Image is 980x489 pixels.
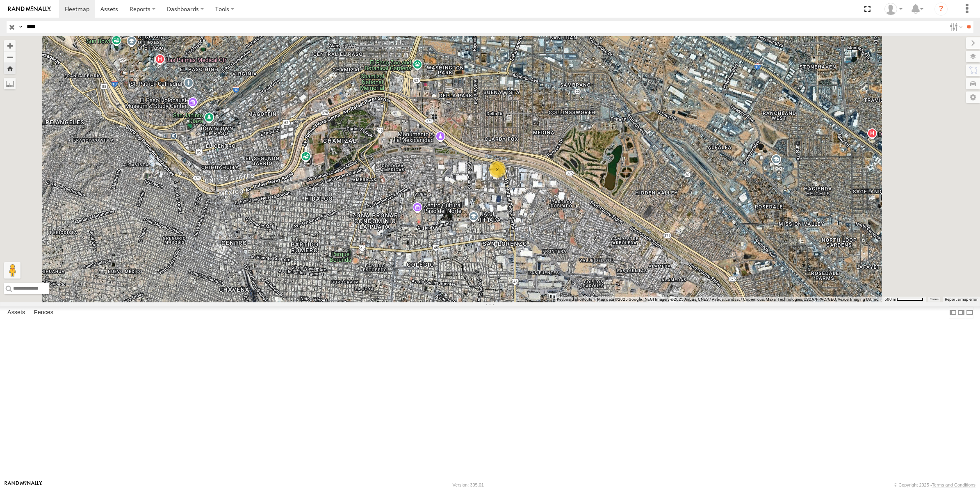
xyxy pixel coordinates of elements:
a: Terms and Conditions [932,482,975,487]
label: Map Settings [966,91,980,103]
button: Drag Pegman onto the map to open Street View [4,262,21,279]
label: Fences [30,307,57,318]
div: 2 [489,161,506,178]
button: Keyboard shortcuts [557,297,592,302]
label: Assets [3,307,29,318]
button: Zoom Home [4,63,16,74]
img: rand-logo.svg [8,6,51,12]
label: Hide Summary Table [966,306,974,318]
label: Measure [4,78,16,89]
label: Dock Summary Table to the Left [949,306,957,318]
a: Visit our Website [5,481,42,489]
label: Dock Summary Table to the Right [957,306,965,318]
span: Map data ©2025 Google, INEGI Imagery ©2025 Airbus, CNES / Airbus, Landsat / Copernicus, Maxar Tec... [597,297,880,302]
div: Roberto Garcia [882,3,905,15]
label: Search Filter Options [946,21,964,33]
button: Zoom out [4,51,16,63]
label: Search Query [17,21,24,33]
i: ? [934,2,948,16]
div: © Copyright 2025 - [894,482,975,487]
span: 500 m [884,297,896,302]
button: Map Scale: 500 m per 62 pixels [882,297,926,302]
a: Terms [930,298,939,301]
button: Zoom in [4,40,16,51]
div: Version: 305.01 [453,482,484,487]
a: Report a map error [945,297,978,302]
